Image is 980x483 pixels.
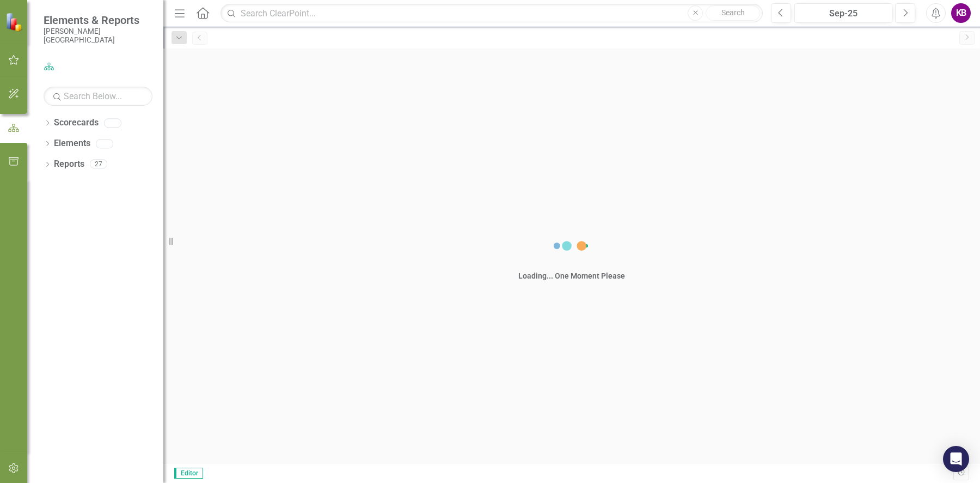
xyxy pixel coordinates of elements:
div: Loading... One Moment Please [518,270,625,281]
a: Elements [54,137,90,150]
span: Editor [174,468,203,479]
button: Sep-25 [794,3,892,23]
div: Sep-25 [798,7,889,20]
img: ClearPoint Strategy [5,13,24,32]
div: 27 [90,160,107,169]
input: Search ClearPoint... [220,4,763,23]
button: KB [951,3,971,23]
span: Elements & Reports [44,14,152,27]
a: Scorecards [54,117,99,129]
a: Reports [54,158,84,171]
input: Search Below... [44,87,152,106]
div: Open Intercom Messenger [943,446,969,472]
span: Search [721,8,745,17]
button: Search [706,5,760,21]
small: [PERSON_NAME][GEOGRAPHIC_DATA] [44,27,152,45]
